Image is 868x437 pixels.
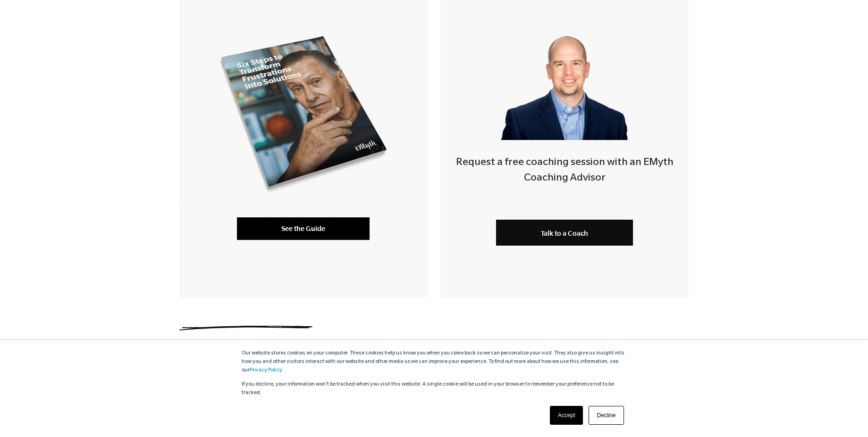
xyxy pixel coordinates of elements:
img: transform business frustrations into solutions e-myth [215,25,392,202]
a: Decline [589,406,624,425]
a: Privacy Policy [250,368,282,373]
a: See the Guide [237,217,370,240]
h4: Request a free coaching session with an EMyth Coaching Advisor [440,156,689,187]
p: If you decline, your information won’t be tracked when you visit this website. A single cookie wi... [242,380,627,397]
a: Talk to a Coach [496,220,633,246]
p: Our website stores cookies on your computer. These cookies help us know you when you come back so... [242,349,627,375]
a: Accept [550,406,583,425]
img: underline.svg [179,326,312,330]
img: Smart-business-coach.png [497,18,632,140]
span: Talk to a Coach [541,229,588,237]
